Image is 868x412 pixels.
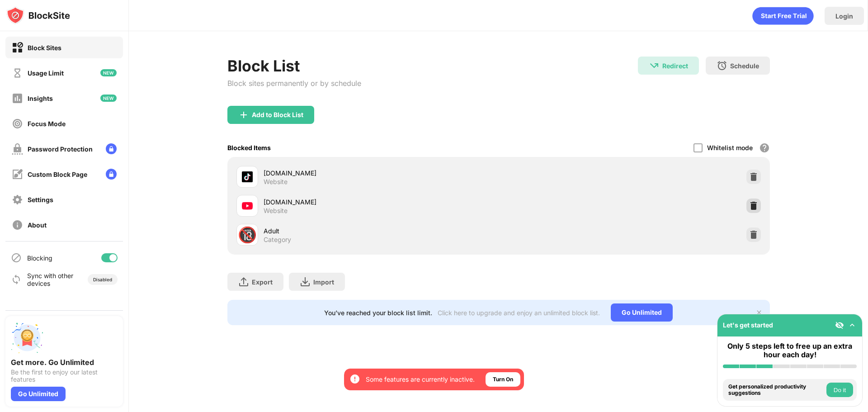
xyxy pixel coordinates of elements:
img: eye-not-visible.svg [835,321,844,330]
div: Be the first to enjoy our latest features [11,369,118,383]
div: Website [264,207,288,215]
div: Get more. Go Unlimited [11,358,118,367]
div: Adult [264,226,499,236]
div: Turn On [493,375,513,384]
div: You’ve reached your block list limit. [324,309,432,317]
div: Get personalized productivity suggestions [728,384,824,397]
div: [DOMAIN_NAME] [264,168,499,178]
img: sync-icon.svg [11,274,22,285]
div: Sync with other devices [27,272,74,287]
div: Export [252,278,273,286]
img: omni-setup-toggle.svg [848,321,857,330]
img: logo-blocksite.svg [6,6,70,24]
div: Go Unlimited [611,303,673,322]
div: Click here to upgrade and enjoy an unlimited block list. [438,309,600,317]
img: x-button.svg [755,309,763,316]
div: Disabled [93,277,112,282]
div: Schedule [730,62,759,70]
img: focus-off.svg [12,118,23,129]
img: favicons [242,171,253,182]
div: Block Sites [28,44,61,52]
button: Do it [826,383,853,397]
img: settings-off.svg [12,194,23,205]
img: push-unlimited.svg [11,322,43,354]
div: About [28,221,47,229]
img: about-off.svg [12,219,23,231]
div: Focus Mode [28,120,66,128]
div: Block List [227,57,361,75]
div: animation [752,7,814,25]
div: Whitelist mode [707,144,753,152]
div: Settings [28,196,53,204]
div: Go Unlimited [11,387,66,401]
div: Add to Block List [252,111,303,118]
div: Some features are currently inactive. [366,375,475,384]
img: blocking-icon.svg [11,252,22,263]
div: Import [313,278,334,286]
div: Login [835,12,853,20]
img: favicons [242,200,253,211]
div: Blocked Items [227,144,271,152]
div: Block sites permanently or by schedule [227,79,361,88]
div: Let's get started [723,321,773,329]
div: Password Protection [28,145,93,153]
div: Custom Block Page [28,170,87,178]
img: password-protection-off.svg [12,143,23,155]
div: Website [264,178,288,186]
div: Category [264,236,291,244]
div: Blocking [27,254,52,262]
img: block-on.svg [12,42,23,53]
div: 🔞 [238,226,257,244]
img: lock-menu.svg [106,143,117,154]
div: [DOMAIN_NAME] [264,197,499,207]
div: Usage Limit [28,69,64,77]
img: customize-block-page-off.svg [12,169,23,180]
img: lock-menu.svg [106,169,117,180]
div: Redirect [662,62,688,70]
img: error-circle-white.svg [349,374,360,384]
div: Only 5 steps left to free up an extra hour each day! [723,342,857,359]
div: Insights [28,95,53,102]
img: insights-off.svg [12,93,23,104]
img: new-icon.svg [100,95,117,102]
img: new-icon.svg [100,69,117,76]
img: time-usage-off.svg [12,67,23,79]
